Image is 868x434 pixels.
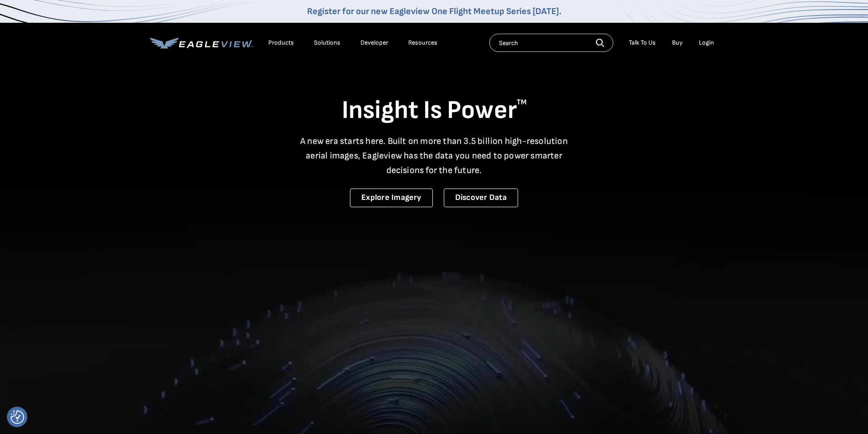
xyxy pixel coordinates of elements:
[307,6,561,17] a: Register for our new Eagleview One Flight Meetup Series [DATE].
[672,39,683,47] a: Buy
[295,134,574,178] p: A new era starts here. Built on more than 3.5 billion high-resolution aerial images, Eagleview ha...
[150,95,719,127] h1: Insight Is Power
[408,39,437,47] div: Resources
[629,39,656,47] div: Talk To Us
[489,34,613,52] input: Search
[10,410,24,424] img: Revisit consent button
[444,189,518,207] a: Discover Data
[350,189,433,207] a: Explore Imagery
[10,410,24,424] button: Consent Preferences
[699,39,714,47] div: Login
[360,39,388,47] a: Developer
[517,98,527,107] sup: TM
[314,39,340,47] div: Solutions
[268,39,294,47] div: Products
